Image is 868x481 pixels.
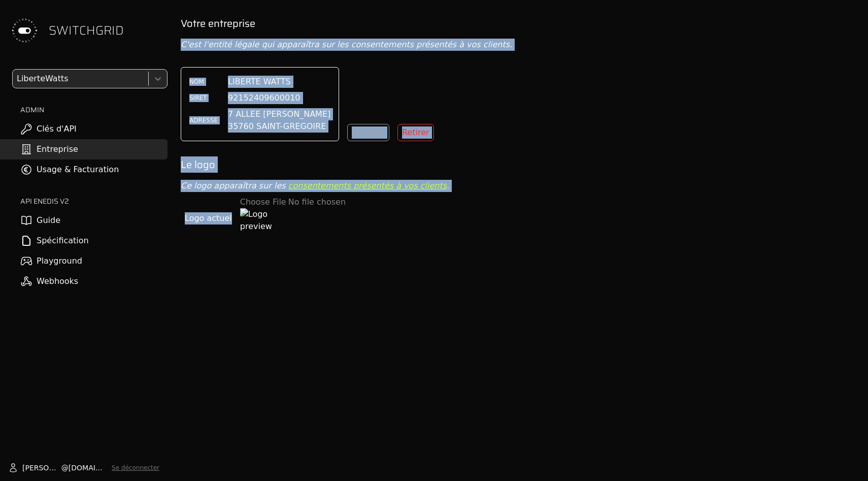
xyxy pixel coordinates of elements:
span: 7 ALLEE [PERSON_NAME] [228,108,330,120]
label: NOM [189,78,220,86]
a: consentements présentés à vos clients [288,181,447,190]
span: Logo actuel [185,212,232,225]
button: Retirer [397,124,434,141]
label: SIRET [189,94,220,102]
p: Ce logo apparaîtra sur les . [181,180,860,192]
h2: Votre entreprise [181,16,860,30]
span: LIBERTE WATTS [228,76,291,88]
span: @ [61,463,69,473]
h2: API ENEDIS v2 [20,196,168,206]
img: Logo preview [240,208,273,241]
img: Switchgrid Logo [8,14,41,47]
p: C'est l'entité légale qui apparaîtra sur les consentements présentés à vos clients. [181,39,860,51]
button: Modifier [347,124,389,141]
div: Retirer [402,126,429,139]
label: ADRESSE [189,116,220,124]
span: 35760 SAINT-GREGOIRE [228,120,330,133]
h2: ADMIN [20,105,168,115]
span: [PERSON_NAME] [22,463,61,473]
div: Modifier [352,126,385,139]
button: Se déconnecter [112,464,159,472]
span: SWITCHGRID [49,22,124,39]
span: 92152409600010 [228,92,301,104]
span: [DOMAIN_NAME] [69,463,108,473]
h2: Le logo [181,157,860,172]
